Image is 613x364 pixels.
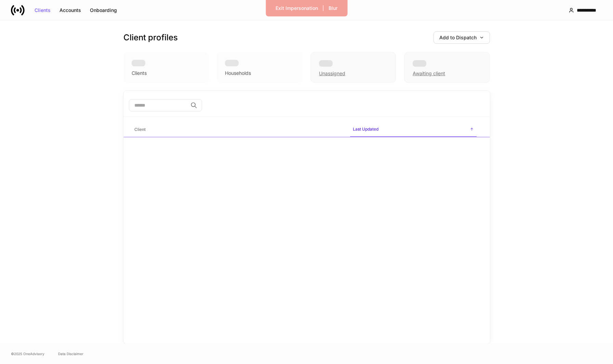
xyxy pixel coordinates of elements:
button: Add to Dispatch [434,31,490,44]
div: Unassigned [310,52,396,83]
button: Onboarding [85,5,121,16]
span: Last Updated [350,122,477,137]
button: Blur [324,3,342,14]
button: Clients [30,5,55,16]
div: Unassigned [319,70,345,77]
div: Exit Impersonation [276,6,318,11]
span: © 2025 OneAdvisory [11,351,44,356]
div: Clients [132,70,147,77]
button: Exit Impersonation [271,3,322,14]
div: Awaiting client [413,70,445,77]
span: Client [132,123,345,137]
div: Accounts [59,8,81,13]
div: Add to Dispatch [439,35,484,40]
div: Households [225,70,251,77]
div: Blur [329,6,337,11]
div: Clients [35,8,51,13]
h6: Last Updated [353,126,378,132]
a: Data Disclaimer [58,351,83,356]
h6: Client [134,126,146,133]
div: Awaiting client [404,52,490,83]
button: Accounts [55,5,85,16]
h3: Client profiles [123,32,178,43]
div: Onboarding [90,8,117,13]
